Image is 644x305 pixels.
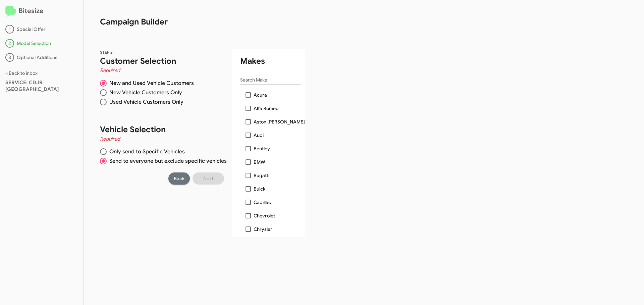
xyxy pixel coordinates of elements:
span: Aston [PERSON_NAME] [254,118,305,126]
button: Back [168,172,190,185]
h1: Customer Selection [100,56,227,66]
div: 2 [5,39,14,48]
h1: Makes [240,56,305,66]
span: Audi [254,131,264,139]
h1: Vehicle Selection [100,124,227,135]
span: Next [203,172,213,185]
span: Bentley [254,145,270,153]
img: logo-minimal.svg [5,6,16,17]
span: Bugatti [254,171,269,180]
span: Buick [254,185,265,193]
div: Special Offer [5,25,78,34]
span: Chevrolet [254,212,275,220]
span: Chrysler [254,225,272,233]
span: Only send to Specific Vehicles [107,148,185,155]
div: SERVICE: CDJR [GEOGRAPHIC_DATA] [5,79,78,93]
button: Next [193,172,224,185]
div: 3 [5,53,14,62]
span: Back [174,172,184,185]
span: New and Used Vehicle Customers [107,80,194,87]
div: Model Selection [5,39,78,48]
h2: Bitesize [5,6,78,17]
div: Optional Additions [5,53,78,62]
h4: Required [100,66,227,74]
span: Used Vehicle Customers Only [107,99,183,105]
span: Cadillac [254,198,271,206]
span: New Vehicle Customers Only [107,89,182,96]
span: Send to everyone but exclude specific vehicles [107,158,227,164]
span: Acura [254,91,267,99]
h1: Campaign Builder [84,0,305,27]
a: < Back to inbox [5,70,38,76]
span: STEP 2 [100,50,113,55]
span: BMW [254,158,265,166]
div: 1 [5,25,14,34]
h4: Required [100,135,227,143]
span: Alfa Romeo [254,104,278,112]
